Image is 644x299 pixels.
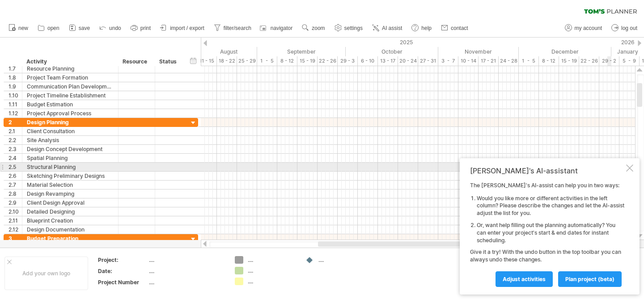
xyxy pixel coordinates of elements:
[344,25,363,31] span: settings
[27,73,114,82] div: Project Team Formation
[503,276,546,282] span: Adjust activities
[8,109,22,118] div: 1.12
[421,25,432,31] span: help
[479,56,499,66] div: 17 - 21
[97,22,124,34] a: undo
[559,56,579,66] div: 15 - 19
[258,22,295,34] a: navigator
[332,22,365,34] a: settings
[98,278,147,286] div: Project Number
[599,56,619,66] div: 29 - 2
[18,25,28,31] span: new
[27,82,114,91] div: Communication Plan Development
[159,57,179,66] div: Status
[27,100,114,109] div: Budget Estimation
[123,57,150,66] div: Resource
[8,91,22,100] div: 1.10
[8,190,22,198] div: 2.8
[224,25,251,31] span: filter/search
[257,47,346,56] div: September 2025
[621,25,637,31] span: log out
[496,271,553,287] a: Adjust activities
[438,47,519,56] div: November 2025
[277,56,297,66] div: 8 - 12
[271,25,292,31] span: navigator
[217,56,237,66] div: 18 - 22
[619,56,640,66] div: 5 - 9
[477,195,624,217] li: Would you like more or different activities in the left column? Please describe the changes and l...
[8,181,22,189] div: 2.7
[575,25,602,31] span: my account
[8,136,22,144] div: 2.2
[27,216,114,225] div: Blueprint Creation
[312,25,325,31] span: zoom
[27,190,114,198] div: Design Revamping
[8,82,22,91] div: 1.9
[8,154,22,162] div: 2.4
[67,22,93,34] a: save
[8,127,22,135] div: 2.1
[27,172,114,180] div: Sketching Preliminary Designs
[27,198,114,207] div: Client Design Approval
[128,22,153,34] a: print
[27,181,114,189] div: Material Selection
[149,267,224,275] div: ....
[8,118,22,126] div: 2
[140,25,151,31] span: print
[499,56,519,66] div: 24 - 28
[27,154,114,162] div: Spatial Planning
[8,100,22,109] div: 1.11
[297,56,318,66] div: 15 - 19
[170,25,204,31] span: import / export
[248,256,297,264] div: ....
[27,136,114,144] div: Site Analysis
[370,22,405,34] a: AI assist
[451,25,468,31] span: contact
[382,25,402,31] span: AI assist
[338,56,358,66] div: 29 - 3
[35,22,62,34] a: open
[6,22,31,34] a: new
[149,278,224,286] div: ....
[8,145,22,153] div: 2.3
[8,198,22,207] div: 2.9
[8,73,22,82] div: 1.8
[8,207,22,216] div: 2.10
[318,256,367,264] div: ....
[158,22,207,34] a: import / export
[358,56,378,66] div: 6 - 10
[378,56,398,66] div: 13 - 17
[27,109,114,118] div: Project Approval Process
[26,57,113,66] div: Activity
[27,127,114,135] div: Client Consultation
[579,56,599,66] div: 22 - 26
[8,216,22,225] div: 2.11
[418,56,438,66] div: 27 - 31
[47,25,59,31] span: open
[248,267,297,274] div: ....
[79,25,90,31] span: save
[346,47,438,56] div: October 2025
[470,182,624,286] div: The [PERSON_NAME]'s AI-assist can help you in two ways: Give it a try! With the undo button in th...
[8,234,22,243] div: 3
[173,47,257,56] div: August 2025
[27,91,114,100] div: Project Timeline Establishment
[300,22,327,34] a: zoom
[439,22,471,34] a: contact
[8,225,22,234] div: 2.12
[458,56,479,66] div: 10 - 14
[27,145,114,153] div: Design Concept Development
[8,163,22,171] div: 2.5
[470,166,624,175] div: [PERSON_NAME]'s AI-assistant
[8,64,22,73] div: 1.7
[98,267,147,275] div: Date:
[27,163,114,171] div: Structural Planning
[149,256,224,264] div: ....
[248,278,297,285] div: ....
[558,271,622,287] a: plan project (beta)
[477,222,624,244] li: Or, want help filling out the planning automatically? You can enter your project's start & end da...
[27,225,114,234] div: Design Documentation
[98,256,147,264] div: Project:
[438,56,458,66] div: 3 - 7
[257,56,277,66] div: 1 - 5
